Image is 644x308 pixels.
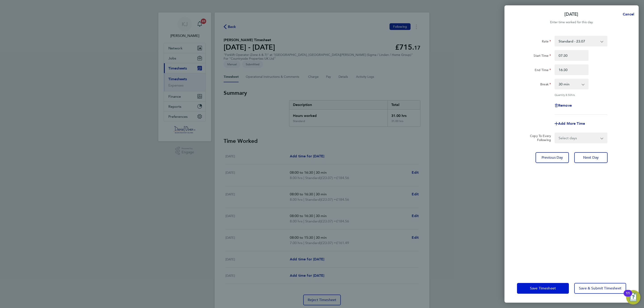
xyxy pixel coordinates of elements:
[558,103,572,108] span: Remove
[555,104,572,107] button: Remove
[534,54,551,59] label: Start Time
[535,68,551,73] label: End Time
[540,82,551,88] label: Break
[626,290,640,304] button: Open Resource Center, 11 new notifications
[555,50,589,61] input: E.g. 08:00
[504,20,639,25] div: Enter time worked for this day.
[555,64,589,75] input: E.g. 18:00
[616,10,639,19] button: Cancel
[526,134,551,142] label: Copy To Every Following
[530,286,556,291] span: Save Timesheet
[555,93,607,97] div: Quantity: hrs
[542,155,563,160] span: Previous Day
[542,39,551,45] label: Rate
[536,152,569,163] button: Previous Day
[517,283,569,294] button: Save Timesheet
[626,293,630,299] div: 11
[555,122,585,125] button: Add More Time
[621,12,634,16] span: Cancel
[574,152,608,163] button: Next Day
[583,155,599,160] span: Next Day
[566,93,571,97] span: 8.50
[579,286,621,291] span: Save & Submit Timesheet
[564,11,578,17] p: [DATE]
[558,121,585,126] span: Add More Time
[574,283,626,294] button: Save & Submit Timesheet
